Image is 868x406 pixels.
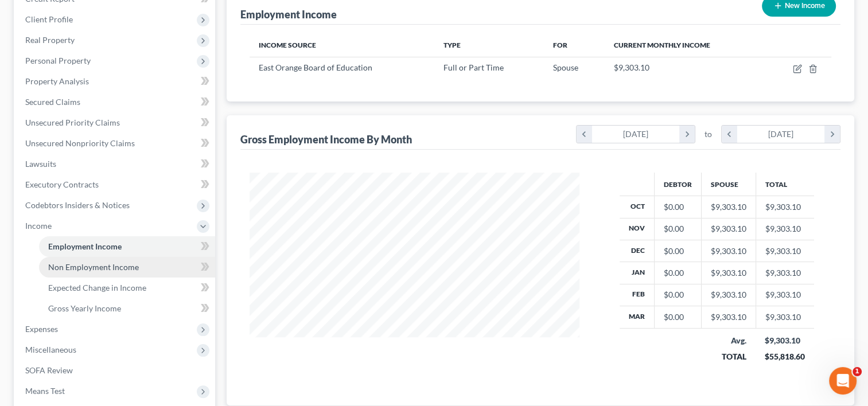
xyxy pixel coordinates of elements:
[664,201,692,213] div: $0.00
[756,262,814,284] td: $9,303.10
[614,41,710,49] span: Current Monthly Income
[25,365,73,375] span: SOFA Review
[16,112,215,133] a: Unsecured Priority Claims
[39,298,215,319] a: Gross Yearly Income
[25,97,80,107] span: Secured Claims
[765,335,805,346] div: $9,303.10
[710,335,746,346] div: Avg.
[711,267,746,279] div: $9,303.10
[39,257,215,278] a: Non Employment Income
[259,41,316,49] span: Income Source
[664,289,692,300] div: $0.00
[711,223,746,235] div: $9,303.10
[16,174,215,195] a: Executory Contracts
[701,173,756,196] th: Spouse
[48,303,121,313] span: Gross Yearly Income
[704,128,712,140] span: to
[756,196,814,218] td: $9,303.10
[16,133,215,154] a: Unsecured Nonpriority Claims
[824,126,840,143] i: chevron_right
[853,367,862,376] span: 1
[722,126,737,143] i: chevron_left
[16,360,215,381] a: SOFA Review
[25,386,65,396] span: Means Test
[259,63,372,72] span: East Orange Board of Education
[765,351,805,362] div: $55,818.60
[756,284,814,306] td: $9,303.10
[16,71,215,92] a: Property Analysis
[737,126,825,143] div: [DATE]
[664,311,692,323] div: $0.00
[756,173,814,196] th: Total
[664,223,692,235] div: $0.00
[25,14,73,24] span: Client Profile
[443,63,503,72] span: Full or Part Time
[25,76,89,86] span: Property Analysis
[25,179,99,189] span: Executory Contracts
[620,240,655,261] th: Dec
[711,311,746,323] div: $9,303.10
[620,284,655,306] th: Feb
[711,201,746,213] div: $9,303.10
[39,236,215,257] a: Employment Income
[664,267,692,279] div: $0.00
[25,345,76,354] span: Miscellaneous
[25,118,120,127] span: Unsecured Priority Claims
[16,154,215,174] a: Lawsuits
[577,126,592,143] i: chevron_left
[711,289,746,300] div: $9,303.10
[16,92,215,112] a: Secured Claims
[48,262,139,272] span: Non Employment Income
[39,278,215,298] a: Expected Change in Income
[25,56,91,65] span: Personal Property
[654,173,701,196] th: Debtor
[25,159,56,169] span: Lawsuits
[614,63,649,72] span: $9,303.10
[553,63,578,72] span: Spouse
[48,241,122,251] span: Employment Income
[756,306,814,328] td: $9,303.10
[679,126,695,143] i: chevron_right
[756,240,814,261] td: $9,303.10
[620,262,655,284] th: Jan
[553,41,567,49] span: For
[48,283,146,292] span: Expected Change in Income
[829,367,857,395] iframe: Intercom live chat
[620,196,655,218] th: Oct
[620,306,655,328] th: Mar
[25,221,52,231] span: Income
[592,126,680,143] div: [DATE]
[240,7,337,21] div: Employment Income
[710,351,746,362] div: TOTAL
[664,245,692,257] div: $0.00
[25,35,75,45] span: Real Property
[25,138,135,148] span: Unsecured Nonpriority Claims
[443,41,460,49] span: Type
[240,132,412,146] div: Gross Employment Income By Month
[25,200,130,210] span: Codebtors Insiders & Notices
[756,218,814,240] td: $9,303.10
[620,218,655,240] th: Nov
[711,245,746,257] div: $9,303.10
[25,324,58,334] span: Expenses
